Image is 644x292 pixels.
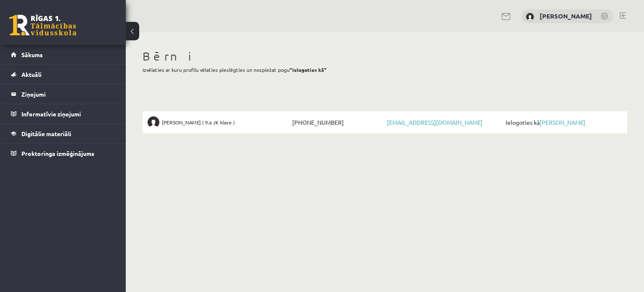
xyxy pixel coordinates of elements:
[11,65,115,84] a: Aktuāli
[21,51,43,58] span: Sākums
[21,104,115,124] legend: Informatīvie ziņojumi
[143,49,627,63] h1: Bērni
[290,66,327,73] b: "Ielogoties kā"
[540,12,592,20] a: [PERSON_NAME]
[148,116,159,128] img: Ance Āboliņa
[504,116,622,128] span: Ielogoties kā
[162,116,235,128] span: [PERSON_NAME] ( 9.a JK klase )
[11,45,115,64] a: Sākums
[21,84,115,104] legend: Ziņojumi
[9,15,76,36] a: Rīgas 1. Tālmācības vidusskola
[21,150,94,157] span: Proktoringa izmēģinājums
[290,116,385,128] span: [PHONE_NUMBER]
[11,104,115,124] a: Informatīvie ziņojumi
[21,130,71,137] span: Digitālie materiāli
[11,124,115,143] a: Digitālie materiāli
[11,144,115,163] a: Proktoringa izmēģinājums
[11,84,115,104] a: Ziņojumi
[387,118,483,126] a: [EMAIL_ADDRESS][DOMAIN_NAME]
[21,71,42,78] span: Aktuāli
[540,118,585,126] a: [PERSON_NAME]
[526,13,534,21] img: Artūrs Āboliņš
[143,66,627,74] p: Izvēlaties ar kuru profilu vēlaties pieslēgties un nospiežat pogu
